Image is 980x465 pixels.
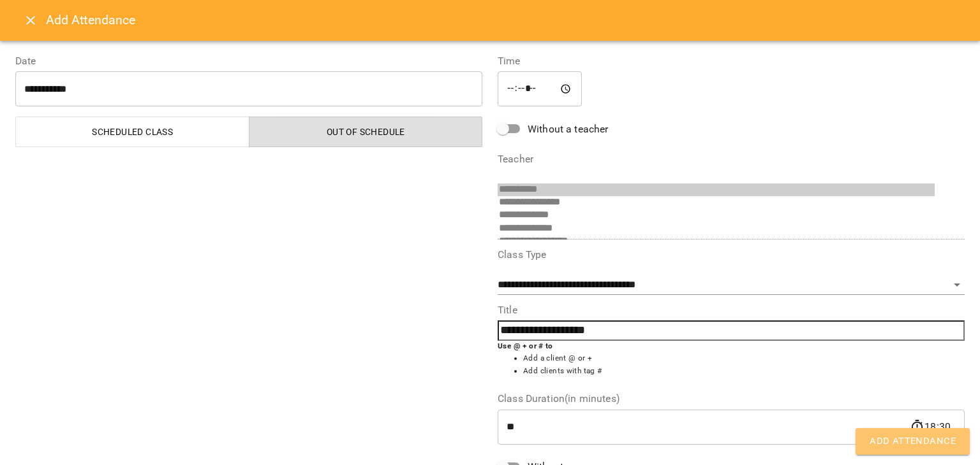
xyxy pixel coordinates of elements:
button: Add Attendance [856,428,970,455]
label: Teacher [498,154,965,164]
label: Time [498,56,965,66]
b: Use @ + or # to [498,341,553,350]
button: Close [15,5,46,36]
span: Without a teacher [528,122,609,137]
label: Title [498,305,965,315]
li: Add a client @ or + [523,352,965,365]
h6: Add Attendance [46,10,965,30]
button: Out of Schedule [249,117,483,147]
span: Out of Schedule [257,124,475,139]
li: Add clients with tag # [523,365,965,378]
span: Add Attendance [870,433,956,450]
button: Scheduled class [15,117,249,147]
label: Class Type [498,250,965,260]
span: Scheduled class [24,124,242,139]
label: Class Duration(in minutes) [498,394,965,404]
label: Date [15,56,482,66]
